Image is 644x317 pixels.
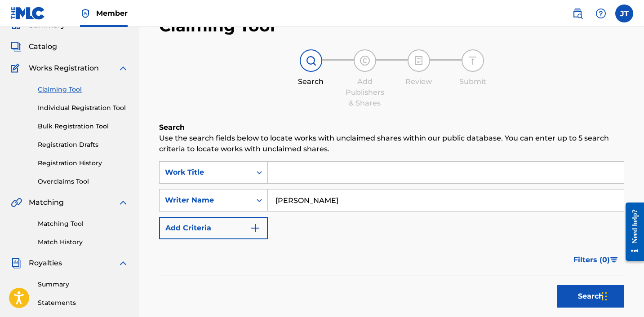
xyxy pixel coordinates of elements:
div: Add Publishers & Shares [342,76,387,109]
form: Search Form [159,161,624,312]
div: Drag [602,283,607,310]
a: Individual Registration Tool [38,103,129,113]
span: Member [96,8,128,18]
a: Bulk Registration Tool [38,122,129,131]
span: Works Registration [29,63,99,74]
a: Overclaims Tool [38,177,129,186]
img: help [595,8,606,19]
img: expand [118,258,129,269]
img: MLC Logo [11,7,45,20]
img: Catalog [11,41,22,52]
a: Match History [38,238,129,247]
div: Work Title [165,167,246,178]
span: Royalties [29,258,62,269]
span: Filters ( 0 ) [573,255,610,265]
div: User Menu [615,4,633,22]
img: Matching [11,197,22,208]
div: Search [289,76,333,87]
div: Help [592,4,610,22]
a: Summary [38,280,129,289]
span: Catalog [29,41,57,52]
a: SummarySummary [11,20,65,31]
span: Matching [29,197,64,208]
img: expand [118,63,129,74]
img: step indicator icon for Submit [467,55,478,66]
img: search [572,8,583,19]
div: Review [396,76,441,87]
img: step indicator icon for Search [306,55,316,66]
a: Statements [38,298,129,308]
button: Search [557,285,624,308]
a: CatalogCatalog [11,41,57,52]
img: step indicator icon for Review [413,55,424,66]
img: step indicator icon for Add Publishers & Shares [360,55,370,66]
img: Top Rightsholder [80,8,91,19]
div: Writer Name [165,195,246,206]
a: Claiming Tool [38,85,129,94]
div: Submit [450,76,495,87]
a: Public Search [568,4,586,22]
img: Works Registration [11,63,22,74]
button: Add Criteria [159,217,268,239]
p: Use the search fields below to locate works with unclaimed shares within our public database. You... [159,133,624,154]
button: Filters (0) [568,249,624,271]
a: Registration History [38,158,129,168]
img: filter [610,257,618,263]
iframe: Chat Widget [599,274,644,317]
img: Royalties [11,258,22,269]
h6: Search [159,122,624,133]
iframe: Resource Center [619,195,644,268]
img: 9d2ae6d4665cec9f34b9.svg [250,223,261,233]
a: Matching Tool [38,219,129,229]
img: expand [118,197,129,208]
a: Registration Drafts [38,140,129,150]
